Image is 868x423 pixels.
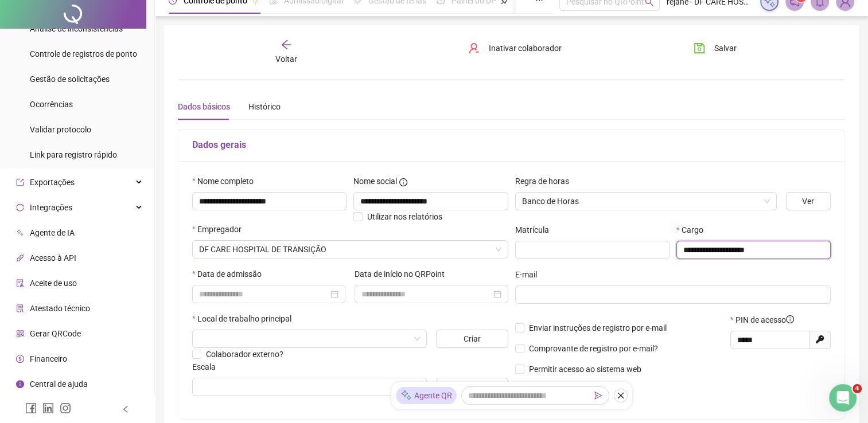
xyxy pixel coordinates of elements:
span: audit [16,279,24,287]
span: qrcode [16,330,24,338]
button: Ver [786,192,831,210]
span: left [122,405,130,413]
div: Histórico [248,100,281,113]
span: Utilizar nos relatórios [367,212,442,221]
span: Voltar [275,54,297,64]
button: Criar [436,330,508,348]
span: Permitir acesso ao sistema web [529,365,641,374]
button: Salvar [685,39,745,57]
h5: Dados gerais [192,138,831,152]
span: Exportações [30,178,75,187]
span: export [16,178,24,186]
span: info-circle [786,315,794,323]
button: Inativar colaborador [460,39,570,57]
span: Análise de inconsistências [30,24,123,33]
span: Criar [464,332,481,345]
button: Alterar [436,378,508,396]
span: sync [16,203,24,211]
span: solution [16,304,24,312]
span: api [16,254,24,262]
span: save [694,42,705,54]
span: DF CARE HOSPITAL DE TRANSIÇÃO [199,241,501,258]
span: PIN de acesso [735,314,794,326]
span: close [617,391,625,399]
div: Dados básicos [178,100,230,113]
span: Salvar [714,42,737,54]
span: Financeiro [30,354,67,363]
span: Aceite de uso [30,279,77,288]
span: Gerar QRCode [30,329,81,338]
span: info-circle [16,380,24,388]
span: facebook [25,402,37,414]
label: Data de admissão [192,268,269,280]
span: 4 [853,384,862,393]
span: Ocorrências [30,100,73,109]
span: Nome social [353,175,397,187]
label: Escala [192,361,223,373]
span: Agente de IA [30,228,75,237]
span: Ver [802,195,814,207]
span: Banco de Horas [522,193,770,210]
label: Data de início no QRPoint [355,268,452,280]
span: instagram [60,402,71,414]
span: Integrações [30,203,72,212]
span: Alterar [460,381,484,393]
span: dollar [16,355,24,363]
span: send [594,391,602,399]
label: Empregador [192,223,249,236]
label: Regra de horas [515,175,577,187]
span: Gestão de solicitações [30,75,110,84]
span: Inativar colaborador [489,42,562,54]
iframe: Intercom live chat [829,384,857,412]
span: Acesso à API [30,253,76,263]
span: Colaborador externo? [206,350,283,359]
span: linkedin [42,402,54,414]
label: Matrícula [515,224,556,236]
span: arrow-left [281,39,292,50]
span: Comprovante de registro por e-mail? [529,344,658,353]
span: Atestado técnico [30,304,90,313]
span: user-delete [468,42,480,54]
label: E-mail [515,268,544,281]
span: Enviar instruções de registro por e-mail [529,323,667,332]
label: Nome completo [192,175,261,187]
span: info-circle [399,178,407,186]
div: Agente QR [396,387,457,404]
img: sparkle-icon.fc2bf0ac1784a2077858766a79e2daf3.svg [400,390,412,402]
label: Cargo [676,224,711,236]
span: Link para registro rápido [30,150,117,159]
span: Central de ajuda [30,379,88,389]
label: Local de trabalho principal [192,312,299,325]
span: Validar protocolo [30,125,91,134]
span: Controle de registros de ponto [30,49,137,58]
